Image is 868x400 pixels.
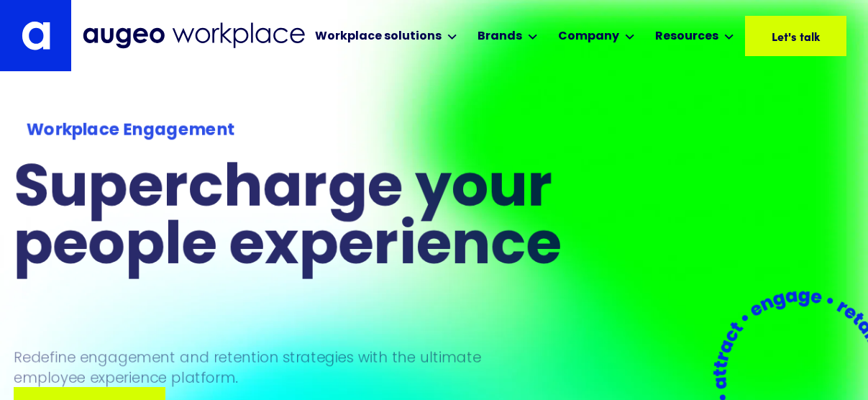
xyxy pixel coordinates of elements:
img: Augeo's "a" monogram decorative logo in white. [22,21,50,50]
p: Redefine engagement and retention strategies with the ultimate employee experience platform. [14,347,508,387]
div: Brands [478,28,522,45]
div: Workplace solutions [315,28,442,45]
div: Company [558,28,619,45]
a: Let's talk [745,16,846,56]
img: Augeo Workplace business unit full logo in mignight blue. [83,22,304,48]
h1: Supercharge your people experience [14,161,635,278]
div: Resources [655,28,718,45]
div: Workplace Engagement [26,119,622,144]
